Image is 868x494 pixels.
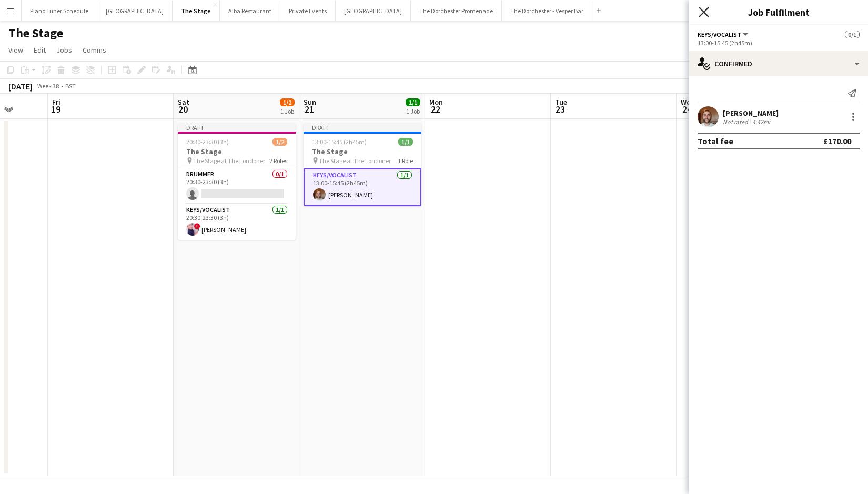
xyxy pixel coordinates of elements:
a: Comms [78,43,110,57]
span: Sun [304,97,316,107]
span: 24 [679,103,694,115]
span: 20 [176,103,189,115]
div: Draft [178,123,296,132]
div: 13:00-15:45 (2h45m) [698,39,860,47]
span: Comms [83,45,106,55]
span: 1 Role [398,157,413,165]
span: 23 [553,103,567,115]
button: The Dorchester - Vesper Bar [502,1,592,21]
button: [GEOGRAPHIC_DATA] [336,1,411,21]
div: Confirmed [689,51,868,76]
h3: The Stage [304,147,421,156]
button: Keys/Vocalist [698,31,750,38]
span: Fri [52,97,60,107]
button: The Stage [173,1,220,21]
span: Wed [681,97,694,107]
h3: The Stage [178,147,296,156]
div: Not rated [723,118,750,126]
div: [DATE] [8,81,33,92]
span: Sat [178,97,189,107]
span: 1/1 [406,98,420,106]
span: Edit [34,45,46,55]
button: [GEOGRAPHIC_DATA] [97,1,173,21]
span: The Stage at The Londoner [193,157,265,165]
button: The Dorchester Promenade [411,1,502,21]
span: The Stage at The Londoner [319,157,391,165]
div: 1 Job [280,107,294,115]
span: Week 38 [35,82,61,90]
h1: The Stage [8,25,63,41]
button: Piano Tuner Schedule [22,1,97,21]
div: BST [65,82,76,90]
div: 4.42mi [750,118,772,126]
span: View [8,45,23,55]
a: View [4,43,27,57]
button: Private Events [280,1,336,21]
span: 1/2 [280,98,295,106]
span: 1/2 [272,138,287,146]
a: Jobs [52,43,76,57]
span: Keys/Vocalist [698,31,741,38]
div: [PERSON_NAME] [723,108,779,118]
h3: Job Fulfilment [689,5,868,19]
div: Draft [304,123,421,132]
app-job-card: Draft13:00-15:45 (2h45m)1/1The Stage The Stage at The Londoner1 RoleKeys/Vocalist1/113:00-15:45 (... [304,123,421,206]
span: 20:30-23:30 (3h) [186,138,229,146]
span: Jobs [56,45,72,55]
span: 2 Roles [269,157,287,165]
span: 1/1 [398,138,413,146]
app-card-role: Keys/Vocalist1/113:00-15:45 (2h45m)[PERSON_NAME] [304,168,421,206]
span: 13:00-15:45 (2h45m) [312,138,367,146]
span: 21 [302,103,316,115]
span: ! [194,223,200,229]
div: £170.00 [823,136,851,146]
div: Total fee [698,136,733,146]
span: 0/1 [845,31,860,38]
app-card-role: Drummer0/120:30-23:30 (3h) [178,168,296,204]
span: Tue [555,97,567,107]
app-card-role: Keys/Vocalist1/120:30-23:30 (3h)![PERSON_NAME] [178,204,296,240]
button: Alba Restaurant [220,1,280,21]
app-job-card: Draft20:30-23:30 (3h)1/2The Stage The Stage at The Londoner2 RolesDrummer0/120:30-23:30 (3h) Keys... [178,123,296,240]
span: Mon [429,97,443,107]
span: 19 [51,103,60,115]
span: 22 [428,103,443,115]
a: Edit [29,43,50,57]
div: 1 Job [406,107,420,115]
